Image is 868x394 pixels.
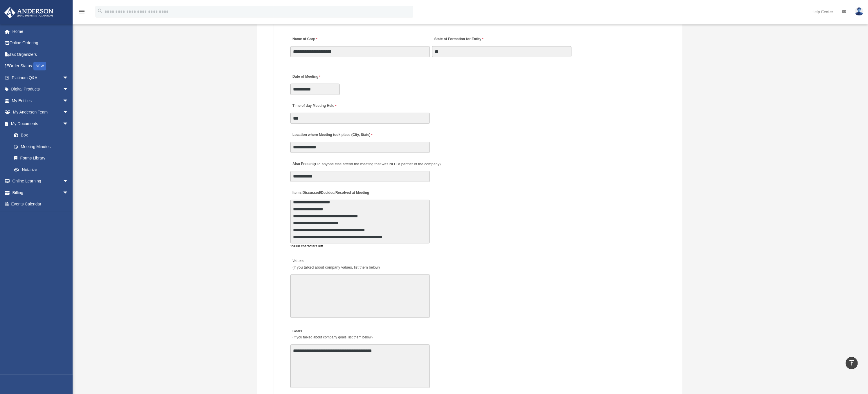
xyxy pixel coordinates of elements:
[8,152,77,164] a: Forms Library
[4,175,77,187] a: Online Learningarrow_drop_down
[290,189,371,197] label: Items Discussed/Decided/Resolved at Meeting
[8,129,77,141] a: Box
[290,257,381,271] label: Values
[292,265,380,269] span: (If you talked about company values, list them below)
[63,175,74,187] span: arrow_drop_down
[4,187,77,198] a: Billingarrow_drop_down
[290,131,374,139] label: Location where Meeting took place (City, State)
[4,60,77,72] a: Order StatusNEW
[63,118,74,130] span: arrow_drop_down
[4,26,77,37] a: Home
[846,357,858,369] a: vertical_align_top
[4,72,77,84] a: Platinum Q&Aarrow_drop_down
[290,35,319,43] label: Name of Corp
[855,7,864,16] img: User Pic
[4,84,77,95] a: Digital Productsarrow_drop_down
[8,164,77,175] a: Notarize
[78,8,85,15] i: menu
[33,62,46,70] div: NEW
[8,141,74,152] a: Meeting Minutes
[4,95,77,107] a: My Entitiesarrow_drop_down
[63,84,74,95] span: arrow_drop_down
[4,118,77,129] a: My Documentsarrow_drop_down
[290,102,346,110] label: Time of day Meeting Held
[292,335,373,339] span: (If you talked about company goals, list them below)
[290,160,442,168] label: Also Present
[78,10,85,15] a: menu
[63,187,74,199] span: arrow_drop_down
[432,35,485,43] label: State of Formation for Entity
[290,243,430,249] div: 29008 characters left.
[848,359,855,366] i: vertical_align_top
[63,95,74,107] span: arrow_drop_down
[63,107,74,118] span: arrow_drop_down
[4,49,77,60] a: Tax Organizers
[63,72,74,84] span: arrow_drop_down
[314,162,441,166] span: (Did anyone else attend the meeting that was NOT a partner of the company)
[290,73,346,81] label: Date of Meeting
[3,7,55,18] img: Anderson Advisors Platinum Portal
[4,37,77,49] a: Online Ordering
[4,107,77,118] a: My Anderson Teamarrow_drop_down
[97,8,103,14] i: search
[4,198,77,210] a: Events Calendar
[290,328,374,342] label: Goals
